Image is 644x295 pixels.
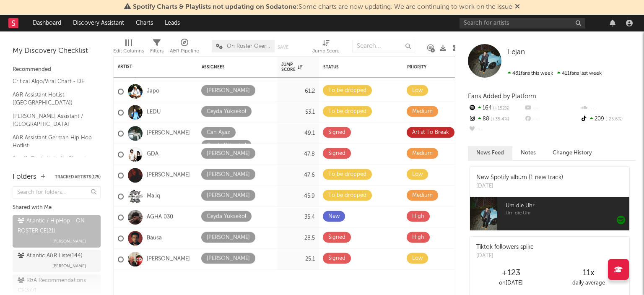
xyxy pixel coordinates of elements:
[170,36,199,60] div: A&R Pipeline
[118,64,181,69] div: Artist
[508,71,602,76] span: 411 fans last week
[281,212,315,222] div: 35.4
[147,151,158,158] a: GDA
[281,233,315,243] div: 28.5
[55,175,101,179] button: Tracked Artists(175)
[281,128,315,138] div: 49.1
[492,106,509,111] span: +152 %
[524,103,579,114] div: --
[352,40,415,52] input: Search...
[147,88,159,95] a: Japo
[412,128,449,138] div: Artist To Break
[281,170,315,180] div: 47.6
[460,18,585,29] input: Search for artists
[407,65,441,70] div: Priority
[170,46,199,56] div: A&R Pipeline
[508,71,553,76] span: 461 fans this week
[328,149,345,159] div: Signed
[113,36,144,60] div: Edit Columns
[207,232,250,243] div: [PERSON_NAME]
[147,172,190,179] a: [PERSON_NAME]
[476,243,534,252] div: Tiktok followers spike
[13,133,92,150] a: A&R Assistant German Hip Hop Hotlist
[412,232,424,243] div: High
[328,107,366,117] div: To be dropped
[13,215,101,248] a: Atlantic / HipHop - ON ROSTER CE(21)[PERSON_NAME]
[67,15,130,31] a: Discovery Assistant
[328,128,345,138] div: Signed
[412,149,433,159] div: Medium
[468,146,512,160] button: News Feed
[328,170,366,180] div: To be dropped
[147,256,190,263] a: [PERSON_NAME]
[281,86,315,97] div: 61.2
[52,261,86,271] span: [PERSON_NAME]
[476,252,534,260] div: [DATE]
[207,191,250,201] div: [PERSON_NAME]
[281,254,315,264] div: 25.1
[133,4,512,10] span: : Some charts are now updating. We are continuing to work on the issue
[150,46,164,56] div: Filters
[13,154,92,172] a: Spotify Track Velocity Chart / DE
[476,173,563,182] div: New Spotify album (1 new track)
[604,117,623,122] span: -25.6 %
[207,107,246,117] div: Ceyda Yüksekol
[278,45,288,50] button: Save
[468,103,524,114] div: 164
[524,114,579,125] div: --
[512,146,544,160] button: Notes
[412,253,423,264] div: Low
[13,203,101,213] div: Shared with Me
[13,172,36,182] div: Folders
[159,15,186,31] a: Leads
[13,90,92,107] a: A&R Assistant Hotlist ([GEOGRAPHIC_DATA])
[508,48,525,57] a: Lejan
[468,114,524,125] div: 88
[207,141,246,151] div: Ceyda Yüksekol
[113,46,144,56] div: Edit Columns
[328,191,366,201] div: To be dropped
[412,170,423,180] div: Low
[130,15,159,31] a: Charts
[472,278,550,288] div: on [DATE]
[52,236,86,246] span: [PERSON_NAME]
[281,191,315,201] div: 45.9
[13,112,92,129] a: [PERSON_NAME] Assistant / [GEOGRAPHIC_DATA]
[412,211,424,222] div: High
[328,211,340,222] div: New
[550,268,627,278] div: 11 x
[508,49,525,56] span: Lejan
[328,232,345,243] div: Signed
[472,268,550,278] div: +123
[13,46,101,56] div: My Discovery Checklist
[328,86,366,96] div: To be dropped
[468,93,536,99] span: Fans Added by Platform
[412,191,433,201] div: Medium
[281,149,315,159] div: 47.8
[506,211,629,216] span: Um die Uhr
[18,216,93,236] div: Atlantic / HipHop - ON ROSTER CE ( 21 )
[147,109,161,116] a: LEDU
[328,253,345,264] div: Signed
[147,130,190,137] a: [PERSON_NAME]
[227,44,270,49] span: On Roster Overview
[580,103,636,114] div: --
[13,65,101,75] div: Recommended
[476,182,563,191] div: [DATE]
[207,170,250,180] div: [PERSON_NAME]
[412,107,433,117] div: Medium
[13,77,92,86] a: Critical Algo/Viral Chart - DE
[202,65,260,70] div: Assignees
[147,193,160,200] a: Maliq
[207,128,230,138] div: Can Ayaz
[18,251,83,261] div: Atlantic A&R Liste ( 144 )
[550,278,627,288] div: daily average
[580,114,636,125] div: 209
[147,214,173,221] a: AGHA 030
[506,201,629,211] span: Um die Uhr
[207,86,250,96] div: [PERSON_NAME]
[468,125,524,136] div: --
[27,15,67,31] a: Dashboard
[147,235,162,242] a: Bausa
[13,186,101,198] input: Search for folders...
